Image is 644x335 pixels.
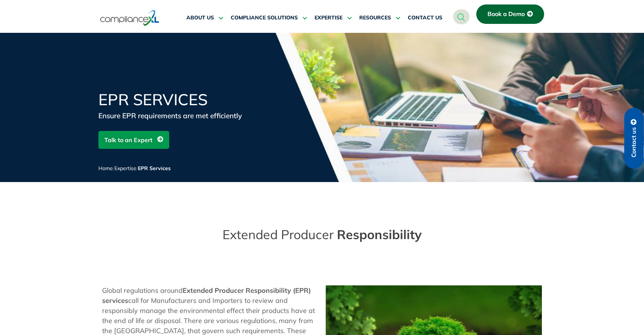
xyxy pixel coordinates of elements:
span: EPR Services [138,165,171,172]
h1: EPR Services [98,92,277,107]
span: / / [98,165,171,172]
span: Talk to an Expert [104,133,152,147]
a: navsearch-button [453,9,470,24]
img: logo-one.svg [100,9,160,26]
a: Contact us [624,108,644,169]
span: CONTACT US [408,15,442,21]
span: Responsibility [337,226,422,242]
span: Contact us [631,127,637,157]
span: RESOURCES [359,15,391,21]
a: EXPERTISE [315,9,352,27]
b: Extended Producer Responsibility (EPR) services [102,286,311,305]
a: Talk to an Expert [98,131,169,149]
a: RESOURCES [359,9,400,27]
a: ABOUT US [186,9,223,27]
a: Home [98,165,113,172]
a: CONTACT US [408,9,442,27]
span: EXPERTISE [315,15,342,21]
a: Book a Demo [476,4,544,24]
span: Book a Demo [487,11,525,18]
a: COMPLIANCE SOLUTIONS [231,9,307,27]
span: Extended Producer [222,226,334,242]
span: ABOUT US [186,15,214,21]
div: Ensure EPR requirements are met efficiently [98,110,277,121]
a: Expertise [114,165,136,172]
span: COMPLIANCE SOLUTIONS [231,15,298,21]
